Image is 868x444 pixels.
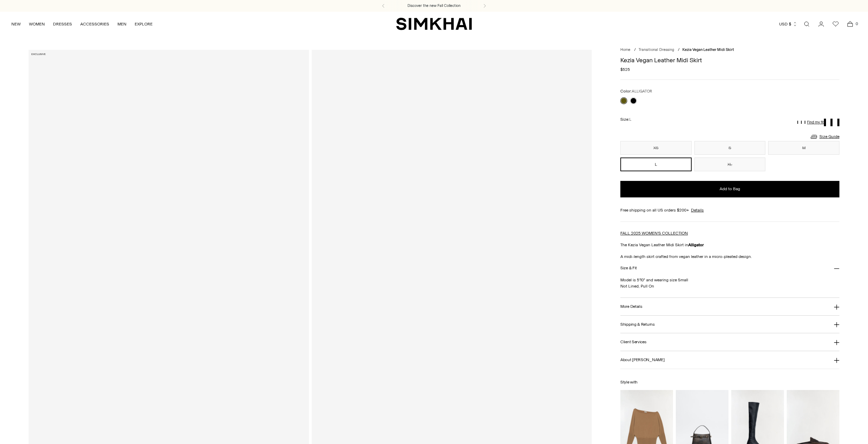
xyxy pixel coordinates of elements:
a: Size Guide [810,132,839,141]
a: Wishlist [829,17,843,31]
button: XS [620,141,692,155]
button: L [620,158,692,171]
a: SIMKHAI [396,17,472,31]
button: Add to Bag [620,181,839,197]
a: Discover the new Fall Collection [407,3,461,9]
button: Shipping & Returns [620,316,839,333]
span: ALLIGATOR [632,89,652,94]
p: Model is 5'10" and wearing size Small Not Lined, Pull On [620,277,839,289]
a: EXPLORE [135,17,153,32]
h3: Client Services [620,340,647,344]
h3: More Details [620,304,642,309]
button: USD $ [779,17,797,32]
label: Size: [620,116,631,123]
h3: About [PERSON_NAME] [620,358,664,362]
button: S [694,141,766,155]
button: M [768,141,839,155]
button: Size & Fit [620,260,839,277]
a: Home [620,47,630,52]
button: Client Services [620,333,839,351]
a: Transitional Dressing [639,47,674,52]
nav: breadcrumbs [620,47,839,53]
span: 0 [854,21,860,27]
a: Open search modal [800,17,814,31]
strong: Alligator [688,242,704,247]
a: Open cart modal [843,17,857,31]
span: L [629,117,631,122]
p: A midi-length skirt crafted from vegan leather in a micro-pleated design. [620,253,839,260]
a: FALL 2025 WOMEN'S COLLECTION [620,231,688,236]
button: XL [694,158,766,171]
h1: Kezia Vegan Leather Midi Skirt [620,57,839,63]
div: Free shipping on all US orders $200+ [620,207,839,213]
a: WOMEN [29,17,45,32]
a: MEN [117,17,126,32]
label: Color: [620,88,652,95]
span: Kezia Vegan Leather Midi Skirt [682,47,734,52]
a: Details [691,207,704,213]
h3: Size & Fit [620,266,637,270]
button: More Details [620,298,839,315]
button: About [PERSON_NAME] [620,351,839,369]
a: NEW [11,17,21,32]
a: ACCESSORIES [80,17,109,32]
span: $525 [620,66,630,73]
a: DRESSES [53,17,72,32]
div: / [634,47,636,53]
span: Add to Bag [720,186,740,192]
div: / [678,47,680,53]
h3: Shipping & Returns [620,322,655,327]
a: Go to the account page [814,17,828,31]
h6: Style with [620,380,839,385]
p: The Kezia Vegan Leather Midi Skirt in [620,242,839,248]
